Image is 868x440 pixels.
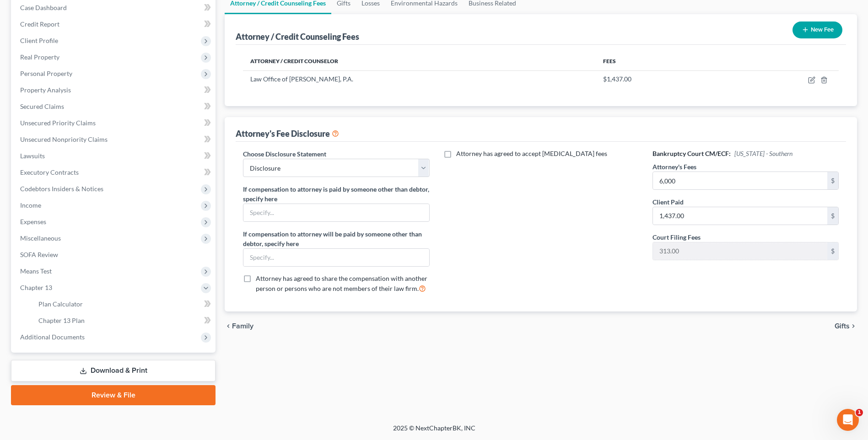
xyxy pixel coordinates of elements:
a: Executory Contracts [13,164,216,181]
span: Executory Contracts [20,168,79,176]
label: If compensation to attorney is paid by someone other than debtor, specify here [243,184,429,204]
a: Plan Calculator [31,296,216,312]
span: Additional Documents [20,333,85,341]
span: Personal Property [20,70,72,77]
a: Lawsuits [13,148,216,164]
label: Choose Disclosure Statement [243,149,326,159]
button: Gifts chevron_right [835,322,857,330]
span: Chapter 13 [20,284,52,291]
button: Messages [61,285,122,322]
span: [US_STATE] - Southern [734,150,793,157]
span: Case Dashboard [20,4,67,11]
span: Secured Claims [20,102,64,110]
p: Tips on setting up your firm's account in NextChapter [9,127,163,146]
span: Real Property [20,53,59,61]
a: SOFA Review [13,247,216,263]
span: $1,437.00 [603,75,631,83]
i: chevron_left [225,322,232,330]
span: Unsecured Nonpriority Claims [20,135,108,143]
iframe: Intercom live chat [837,409,859,431]
span: Property Analysis [20,86,71,94]
div: Attorney's Fee Disclosure [236,128,339,139]
span: Income [20,201,41,209]
p: Articles that answer common questions about completing the forms in NextChapter [9,240,163,259]
button: New Fee [793,21,842,38]
h1: Help [80,4,105,19]
input: 0.00 [653,242,827,260]
input: 0.00 [653,172,827,189]
button: chevron_left Family [225,322,253,330]
h6: Bankruptcy Court CM/ECF: [652,149,839,158]
a: Chapter 13 Plan [31,312,216,329]
span: SOFA Review [20,251,58,258]
a: Unsecured Priority Claims [13,115,216,131]
span: 8 articles [9,204,39,214]
div: Attorney / Credit Counseling Fees [236,31,359,42]
p: Check out the premium features that are exclusive to the Pro+ and Whoa Plans [9,183,163,203]
div: $ [827,242,838,260]
span: Codebtors Insiders & Notices [20,185,103,193]
span: 18 articles [9,148,43,157]
span: 7 articles [9,91,39,101]
a: Review & File [11,385,216,405]
span: Lawsuits [20,152,45,160]
span: Chapter 13 Plan [38,317,85,324]
input: Search for help [6,23,177,41]
div: 2025 © NextChapterBK, INC [173,424,695,440]
a: Unsecured Nonpriority Claims [13,131,216,148]
p: Pro+ and Whoa Features [9,172,163,182]
input: Specify... [243,249,429,266]
span: 69 articles [9,261,43,271]
p: Setting Up Your Firm [9,115,163,125]
div: Search for helpSearch for help [6,23,177,41]
span: Attorney has agreed to accept [MEDICAL_DATA] fees [456,150,607,157]
span: Fees [603,58,616,64]
span: Home [21,308,40,315]
a: Property Analysis [13,82,216,98]
p: General and Miscellaneous Questions [9,229,163,238]
span: Plan Calculator [38,300,83,308]
span: Attorney / Credit Counselor [250,58,338,64]
p: Getting Started [9,80,163,89]
h2: 46 collections [9,54,174,64]
label: Client Paid [652,197,684,207]
span: Help [144,308,161,315]
label: If compensation to attorney will be paid by someone other than debtor, specify here [243,229,429,248]
div: $ [827,207,838,225]
span: Law Office of [PERSON_NAME], P.A. [250,75,353,83]
span: Credit Report [20,20,59,28]
label: Court Filing Fees [652,232,701,242]
input: 0.00 [653,207,827,225]
span: Messages [76,308,108,315]
span: Gifts [835,322,850,330]
span: 1 [856,409,863,416]
a: Secured Claims [13,98,216,115]
span: Attorney has agreed to share the compensation with another person or persons who are not members ... [256,274,427,292]
span: Means Test [20,267,52,275]
button: Help [122,285,183,322]
input: Specify... [243,204,429,221]
a: Credit Report [13,16,216,32]
i: chevron_right [850,322,857,330]
span: Client Profile [20,37,58,44]
span: Expenses [20,218,46,225]
label: Attorney's Fees [652,162,696,172]
a: Download & Print [11,360,216,381]
span: Miscellaneous [20,234,61,242]
div: $ [827,172,838,189]
span: Family [232,322,253,330]
span: Unsecured Priority Claims [20,119,96,127]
